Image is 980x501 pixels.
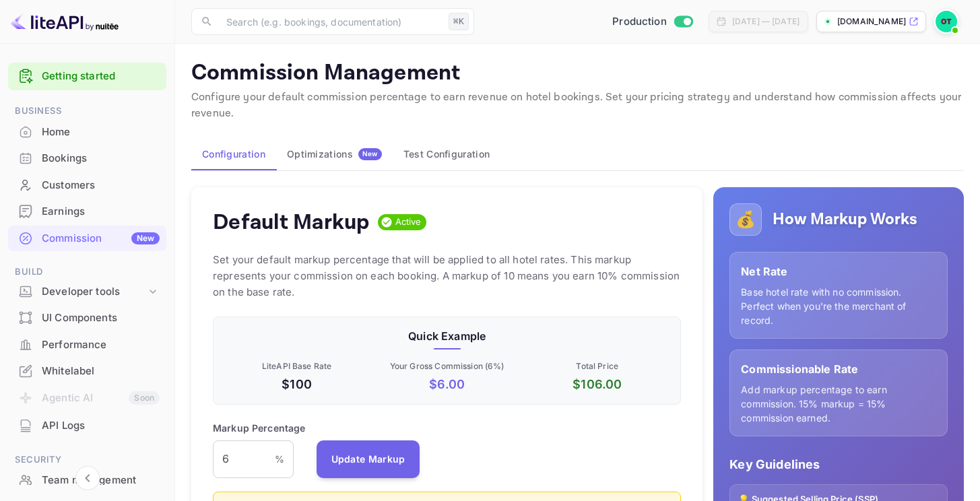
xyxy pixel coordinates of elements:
[42,418,160,434] div: API Logs
[8,305,166,330] a: UI Components
[8,199,166,225] div: Earnings
[8,226,166,250] a: CommissionNew
[8,172,166,199] div: Customers
[8,104,166,119] span: Business
[131,232,160,244] div: New
[42,310,160,326] div: UI Components
[8,145,166,172] div: Bookings
[213,421,306,435] p: Markup Percentage
[213,440,275,478] input: 0
[8,280,166,304] div: Developer tools
[607,14,698,30] div: Switch to Sandbox mode
[213,252,681,300] p: Set your default markup percentage that will be applied to all hotel rates. This markup represent...
[42,231,160,246] div: Commission
[358,149,382,158] span: New
[8,172,166,197] a: Customers
[42,473,160,488] div: Team management
[42,364,160,379] div: Whitelabel
[42,125,160,140] div: Home
[224,375,369,393] p: $100
[8,305,166,331] div: UI Components
[8,467,166,492] a: Team management
[390,215,427,229] span: Active
[191,138,276,170] button: Configuration
[287,148,382,160] div: Optimizations
[525,375,669,393] p: $ 106.00
[275,452,284,466] p: %
[191,90,964,122] p: Configure your default commission percentage to earn revenue on hotel bookings. Set your pricing ...
[374,360,519,372] p: Your Gross Commission ( 6 %)
[8,453,166,467] span: Security
[8,226,166,252] div: CommissionNew
[8,199,166,224] a: Earnings
[11,11,119,32] img: LiteAPI logo
[218,8,443,35] input: Search (e.g. bookings, documentation)
[317,440,420,478] button: Update Markup
[8,119,166,144] a: Home
[8,63,166,90] div: Getting started
[936,11,957,32] img: Oussama Tali
[8,413,166,438] a: API Logs
[213,209,370,236] h4: Default Markup
[374,375,519,393] p: $ 6.00
[42,337,160,353] div: Performance
[191,60,964,87] p: Commission Management
[8,358,166,383] a: Whitelabel
[612,14,667,30] span: Production
[736,207,756,232] p: 💰
[8,119,166,145] div: Home
[741,285,936,327] p: Base hotel rate with no commission. Perfect when you're the merchant of record.
[8,413,166,439] div: API Logs
[773,209,917,230] h5: How Markup Works
[449,13,469,30] div: ⌘K
[8,265,166,279] span: Build
[8,332,166,357] a: Performance
[224,360,369,372] p: LiteAPI Base Rate
[224,328,669,344] p: Quick Example
[741,382,936,425] p: Add markup percentage to earn commission. 15% markup = 15% commission earned.
[42,69,160,84] a: Getting started
[732,15,799,28] div: [DATE] — [DATE]
[741,361,936,377] p: Commissionable Rate
[525,360,669,372] p: Total Price
[837,15,906,28] p: [DOMAIN_NAME]
[741,263,936,279] p: Net Rate
[8,145,166,170] a: Bookings
[42,151,160,166] div: Bookings
[42,178,160,193] div: Customers
[8,467,166,494] div: Team management
[42,204,160,220] div: Earnings
[75,466,100,490] button: Collapse navigation
[729,455,948,473] p: Key Guidelines
[8,332,166,358] div: Performance
[42,284,146,300] div: Developer tools
[8,358,166,385] div: Whitelabel
[393,138,500,170] button: Test Configuration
